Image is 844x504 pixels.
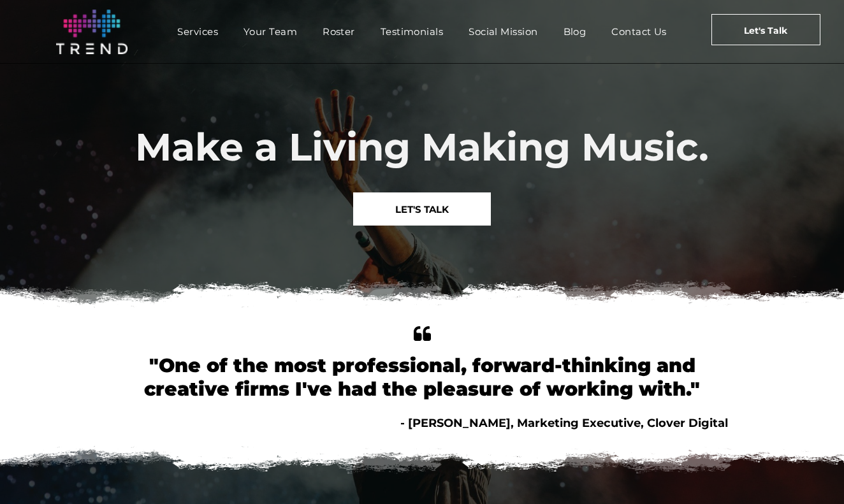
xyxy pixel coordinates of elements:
[56,10,127,54] img: logo
[780,443,844,504] iframe: Chat Widget
[599,22,680,41] a: Contact Us
[164,22,231,41] a: Services
[231,22,310,41] a: Your Team
[400,416,728,430] span: - [PERSON_NAME], Marketing Executive, Clover Digital
[310,22,368,41] a: Roster
[711,14,820,45] a: Let's Talk
[551,22,599,41] a: Blog
[368,22,456,41] a: Testimonials
[456,22,550,41] a: Social Mission
[135,124,709,170] span: Make a Living Making Music.
[744,15,787,47] span: Let's Talk
[353,192,491,226] a: LET'S TALK
[144,354,700,401] font: "One of the most professional, forward-thinking and creative firms I've had the pleasure of worki...
[395,193,449,226] span: LET'S TALK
